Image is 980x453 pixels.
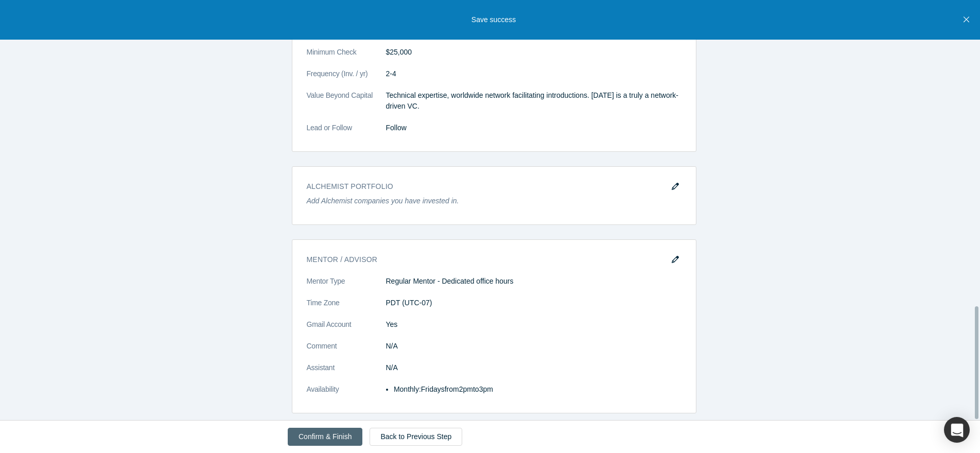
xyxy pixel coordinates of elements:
[386,341,681,352] dd: N/A
[307,196,681,206] p: Add Alchemist companies you have invested in.
[307,384,386,406] dt: Availability
[386,68,681,79] dd: 2-4
[288,428,362,446] button: Confirm & Finish
[307,90,386,123] dt: Value Beyond Capital
[307,362,386,384] dt: Assistant
[4,19,145,27] div: Log Out
[307,181,667,192] h3: Alchemist Portfolio
[370,428,462,446] a: Back to Previous Step
[4,4,75,17] img: logo
[307,68,386,90] dt: Frequency (Inv. / yr)
[307,47,386,68] dt: Minimum Check
[307,276,386,298] dt: Mentor Type
[4,71,150,80] div: Number of US Employees
[386,276,681,287] dd: Regular Mentor - Dedicated office hours
[4,62,47,71] img: employees
[394,384,681,395] li: Monthly: Fridays from 2pm to 3pm
[307,341,386,362] dt: Comment
[307,254,667,265] h3: Mentor / Advisor
[386,298,681,308] dd: PDT (UTC-07)
[4,71,150,90] a: Number of US Employees 423
[386,362,681,373] dd: N/A
[307,123,386,144] dt: Lead or Follow
[386,90,681,112] p: Technical expertise, worldwide network facilitating introductions. [DATE] is a truly a network-dr...
[307,319,386,341] dt: Gmail Account
[386,123,681,133] dd: Follow
[307,298,386,319] dt: Time Zone
[471,14,516,25] p: Save success
[386,319,681,330] dd: Yes
[386,47,681,58] dd: $25,000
